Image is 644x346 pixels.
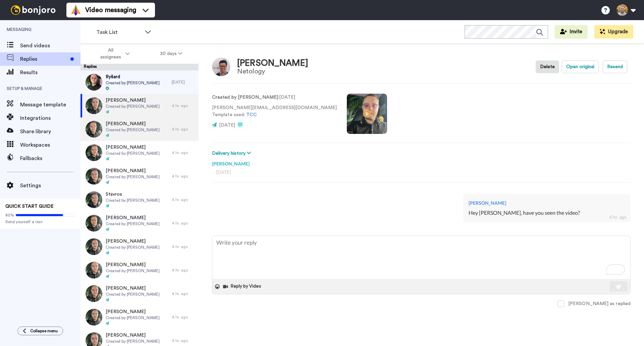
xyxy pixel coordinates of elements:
a: [PERSON_NAME]Created by [PERSON_NAME]4 hr. ago [80,258,199,282]
span: Fallbacks [20,154,80,162]
span: [PERSON_NAME] [106,261,160,268]
span: Workspaces [20,141,80,149]
button: Reply by Video [222,282,263,292]
span: Created by [PERSON_NAME] [106,174,160,180]
span: Created by [PERSON_NAME] [106,339,160,344]
a: [PERSON_NAME]Created by [PERSON_NAME]4 hr. ago [80,164,199,188]
img: Image of Nicholas Ho [212,58,230,76]
img: send-white.svg [615,284,623,289]
span: Created by [PERSON_NAME] [106,127,160,133]
span: [PERSON_NAME] [106,144,160,151]
div: [PERSON_NAME] [237,58,308,68]
img: ce044bf4-60a3-4747-b444-fd7ab9fe9a7c-thumb.jpg [86,168,102,185]
span: Created by [PERSON_NAME] [106,245,160,250]
div: Netology [237,68,308,75]
img: ed8bbd6c-1b4a-4309-b3b2-8cfc461a1532-thumb.jpg [86,121,102,138]
span: Stavros [106,191,160,198]
span: [PERSON_NAME] [106,308,160,315]
img: fc5564a6-a29d-4f2f-ab63-479193c14d8b-thumb.jpg [86,191,102,208]
span: Created by [PERSON_NAME] [106,198,160,203]
div: 4 hr. ago [172,267,195,273]
span: All assignees [97,47,124,60]
textarea: To enrich screen reader interactions, please activate Accessibility in Grammarly extension settings [212,236,630,279]
span: Video messaging [85,5,136,15]
span: Integrations [20,114,80,122]
a: [PERSON_NAME]Created by [PERSON_NAME]4 hr. ago [80,235,199,258]
a: [PERSON_NAME]Created by [PERSON_NAME]4 hr. ago [80,305,199,329]
a: [PERSON_NAME]Created by [PERSON_NAME]4 hr. ago [80,211,199,235]
img: vm-color.svg [70,5,81,15]
p: : [DATE] [212,94,337,101]
span: Collapse menu [30,328,58,334]
span: Send yourself a test [5,219,75,225]
span: Ryšard [106,73,160,80]
img: 449ee3d5-846e-4744-9023-84f095750cb3-thumb.jpg [86,215,102,232]
div: 4 hr. ago [172,220,195,226]
button: Open original [562,60,599,73]
div: [DATE] [216,169,627,176]
div: 4 hr. ago [172,314,195,320]
img: 779bee92-86f3-4642-a8f7-43b16890a087-thumb.jpg [86,285,102,302]
div: 4 hr. ago [172,174,195,179]
a: [PERSON_NAME]Created by [PERSON_NAME]4 hr. ago [80,117,199,141]
span: Settings [20,182,80,190]
span: QUICK START GUIDE [5,204,54,209]
span: Created by [PERSON_NAME] [106,104,160,109]
button: Invite [555,25,588,39]
div: [PERSON_NAME] [212,157,631,167]
a: [PERSON_NAME]Created by [PERSON_NAME]4 hr. ago [80,141,199,164]
img: f77f40de-f423-4216-b099-e61825785904-thumb.jpg [86,74,102,91]
div: 4 hr. ago [172,197,195,202]
span: Replies [20,55,68,63]
img: 236e7cfc-85ce-47b5-a4e9-5909d8107aee-thumb.jpg [86,309,102,326]
span: [PERSON_NAME] [106,167,160,174]
a: StavrosCreated by [PERSON_NAME]4 hr. ago [80,188,199,211]
div: 4 hr. ago [172,150,195,155]
img: caf843c0-3104-4ceb-b414-4c3090c5b1d9-thumb.jpg [86,97,102,114]
span: [PERSON_NAME] [106,332,160,339]
strong: Created by [PERSON_NAME] [212,95,278,100]
span: [DATE] [219,123,235,128]
div: 4 hr. ago [172,291,195,296]
img: bj-logo-header-white.svg [8,5,58,15]
div: Replies [80,64,199,70]
span: [PERSON_NAME] [106,97,160,104]
span: [PERSON_NAME] [106,238,160,245]
div: 4 hr. ago [172,127,195,132]
button: Collapse menu [17,327,63,335]
a: RyšardCreated by [PERSON_NAME][DATE] [80,70,199,94]
a: TCC [246,112,257,117]
div: Hey [PERSON_NAME], have you seen the video? [469,209,625,217]
span: Results [20,68,80,77]
a: [PERSON_NAME]Created by [PERSON_NAME]4 hr. ago [80,94,199,117]
img: 74652981-1866-4ea4-97dc-feafb6a49d2a-thumb.jpg [86,262,102,279]
div: [DATE] [172,80,195,85]
button: Upgrade [594,25,633,39]
div: [PERSON_NAME] [469,200,625,206]
button: Delete [536,60,559,73]
span: Task List [96,28,141,36]
span: Created by [PERSON_NAME] [106,80,160,86]
button: 30 days [145,48,198,60]
button: All assignees [82,44,145,63]
span: Created by [PERSON_NAME] [106,221,160,227]
span: [PERSON_NAME] [106,285,160,292]
div: 4 hr. ago [172,244,195,249]
span: [PERSON_NAME] [106,214,160,221]
button: Delivery history [212,150,253,157]
span: [PERSON_NAME] [106,120,160,127]
span: Created by [PERSON_NAME] [106,268,160,274]
span: Created by [PERSON_NAME] [106,151,160,156]
img: 4b313ff7-2d52-474b-9328-52951ba74478-thumb.jpg [86,238,102,255]
div: 4 hr. ago [609,214,627,220]
a: [PERSON_NAME]Created by [PERSON_NAME]4 hr. ago [80,282,199,305]
span: Share library [20,128,80,136]
div: 4 hr. ago [172,103,195,108]
span: 80% [5,212,14,218]
button: Resend [603,60,627,73]
span: Created by [PERSON_NAME] [106,315,160,320]
span: Send videos [20,42,80,50]
p: [PERSON_NAME][EMAIL_ADDRESS][DOMAIN_NAME] Template used: [212,104,337,118]
div: 4 hr. ago [172,338,195,343]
